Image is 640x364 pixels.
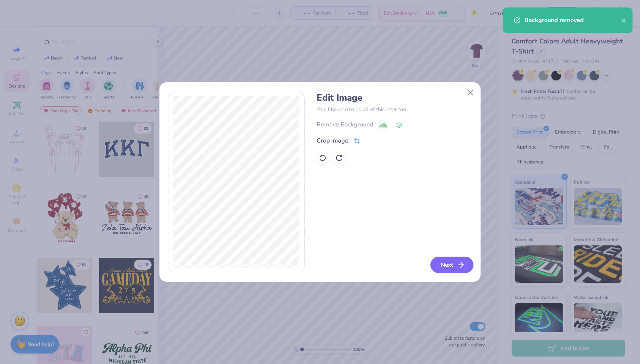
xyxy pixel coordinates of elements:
div: Crop Image [317,136,348,145]
p: You’ll be able to do all of this later too. [317,105,472,113]
button: Close [463,86,478,100]
button: close [621,16,627,25]
button: Next [430,257,473,273]
h4: Edit Image [317,92,472,103]
div: Background removed [524,16,621,25]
